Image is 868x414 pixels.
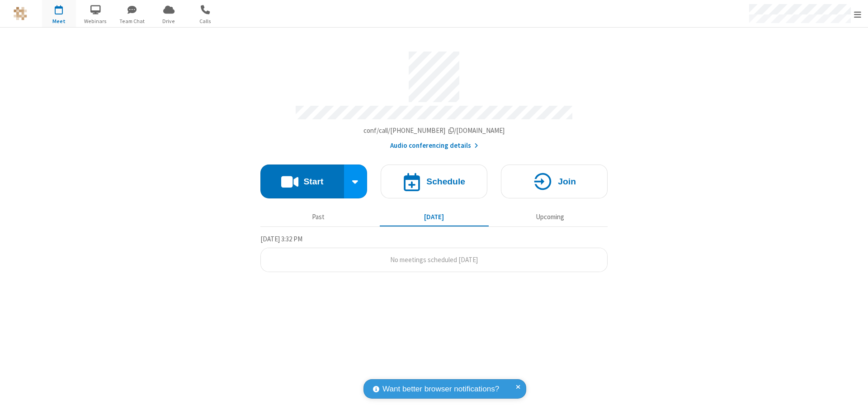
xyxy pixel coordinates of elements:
[344,165,368,198] div: Start conference options
[260,234,608,273] section: Today's Meetings
[79,17,113,25] span: Webinars
[264,208,373,226] button: Past
[260,235,302,243] span: [DATE] 3:32 PM
[558,177,576,186] h4: Join
[363,126,505,135] span: Copy my meeting room link
[390,141,478,151] button: Audio conferencing details
[495,208,604,226] button: Upcoming
[14,7,27,20] img: QA Selenium DO NOT DELETE OR CHANGE
[152,17,186,25] span: Drive
[189,17,222,25] span: Calls
[42,17,76,25] span: Meet
[845,390,861,408] iframe: Chat
[260,165,344,198] button: Start
[390,255,478,264] span: No meetings scheduled [DATE]
[381,165,487,198] button: Schedule
[501,165,608,198] button: Join
[303,177,323,186] h4: Start
[363,126,505,136] button: Copy my meeting room linkCopy my meeting room link
[115,17,149,25] span: Team Chat
[382,383,499,395] span: Want better browser notifications?
[426,177,465,186] h4: Schedule
[380,208,489,226] button: [DATE]
[260,45,608,151] section: Account details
